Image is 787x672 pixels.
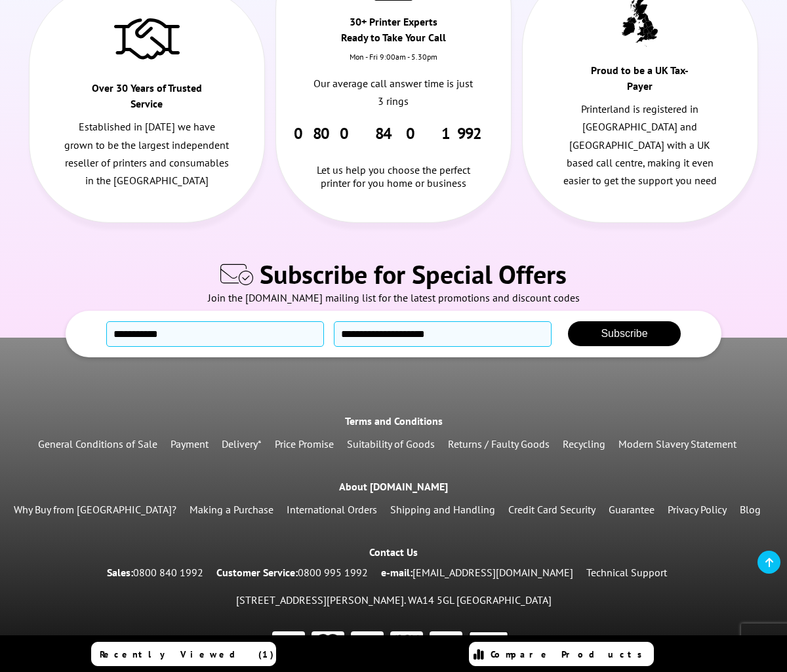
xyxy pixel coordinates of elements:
[347,437,435,450] a: Suitability of Goods
[311,75,475,110] p: Our average call answer time is just 3 rings
[430,631,462,657] img: PayPal
[586,566,667,579] a: Technical Support
[601,328,647,339] span: Subscribe
[668,503,727,516] a: Privacy Policy
[260,257,567,291] span: Subscribe for Special Offers
[14,503,176,516] a: Why Buy from [GEOGRAPHIC_DATA]?
[390,503,495,516] a: Shipping and Handling
[311,144,475,189] div: Let us help you choose the perfect printer for you home or business
[272,631,305,657] img: VISA
[133,566,203,579] a: 0800 840 1992
[351,631,384,657] img: AMEX
[294,123,493,144] a: 0800 840 1992
[557,100,722,189] p: Printerland is registered in [GEOGRAPHIC_DATA] and [GEOGRAPHIC_DATA] with a UK based call centre,...
[114,12,180,64] img: Trusted Service
[88,80,205,118] div: Over 30 Years of Trusted Service
[100,648,274,660] span: Recently Viewed (1)
[568,321,680,346] button: Subscribe
[276,52,512,75] div: Mon - Fri 9:00am - 5.30pm
[298,566,368,579] a: 0800 995 1992
[563,437,605,450] a: Recycling
[312,631,344,657] img: Master Card
[469,631,509,657] img: Apple Pay
[287,503,377,516] a: International Orders
[740,503,761,516] a: Blog
[581,62,698,100] div: Proud to be a UK Tax-Payer
[381,564,573,582] p: e-mail:
[216,564,368,582] p: Customer Service:
[413,566,573,579] a: [EMAIL_ADDRESS][DOMAIN_NAME]
[491,648,649,660] span: Compare Products
[171,437,209,450] a: Payment
[7,291,780,311] div: Join the [DOMAIN_NAME] mailing list for the latest promotions and discount codes
[275,437,334,450] a: Price Promise
[222,437,262,450] a: Delivery*
[609,503,655,516] a: Guarantee
[508,503,595,516] a: Credit Card Security
[38,437,157,450] a: General Conditions of Sale
[469,642,654,666] a: Compare Products
[448,437,550,450] a: Returns / Faulty Goods
[107,564,203,582] p: Sales:
[64,118,229,189] p: Established in [DATE] we have grown to be the largest independent reseller of printers and consum...
[190,503,273,516] a: Making a Purchase
[91,642,276,666] a: Recently Viewed (1)
[390,631,423,657] img: pay by amazon
[334,14,452,52] div: 30+ Printer Experts Ready to Take Your Call
[618,437,737,450] a: Modern Slavery Statement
